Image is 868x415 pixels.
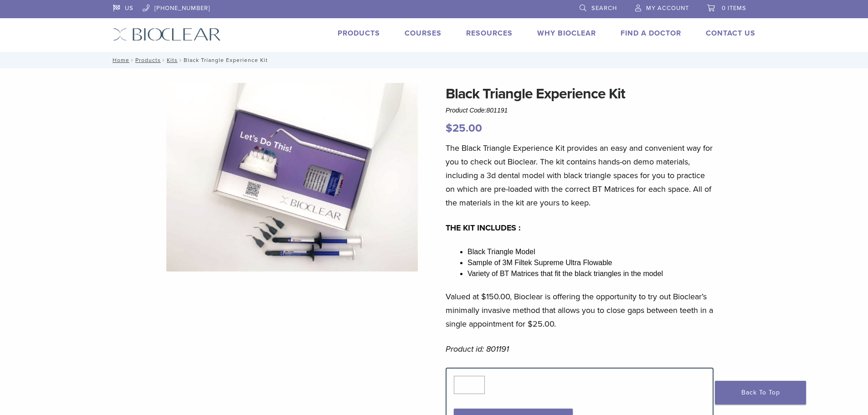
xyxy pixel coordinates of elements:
a: Home [110,57,129,63]
a: Products [338,29,380,38]
span: Product Code: [446,107,508,114]
span: / [161,58,167,62]
span: $ [446,122,452,135]
a: Products [135,57,161,63]
p: The Black Triangle Experience Kit provides an easy and convenient way for you to check out Biocle... [446,141,714,210]
a: Resources [466,29,513,38]
em: Product id: 801191 [446,344,509,354]
li: Variety of BT Matrices that fit the black triangles in the model [467,268,714,279]
span: / [178,58,184,62]
a: Back To Top [715,381,806,405]
span: My Account [646,5,689,12]
p: Valued at $150.00, Bioclear is offering the opportunity to try out Bioclear’s minimally invasive ... [446,290,714,331]
img: Bioclear [113,28,221,41]
span: 0 items [722,5,746,12]
li: Sample of 3M Filtek Supreme Ultra Flowable [467,257,714,268]
span: 801191 [487,107,508,114]
a: Find A Doctor [621,29,681,38]
nav: Black Triangle Experience Kit [106,52,762,68]
a: Courses [405,29,442,38]
a: Why Bioclear [537,29,596,38]
strong: THE KIT INCLUDES : [446,223,521,233]
li: Black Triangle Model [467,246,714,257]
img: BCL_BT_Demo_Kit_1 [166,83,418,272]
h1: Black Triangle Experience Kit [446,83,714,105]
bdi: 25.00 [446,122,482,135]
a: Contact Us [706,29,755,38]
span: / [129,58,135,62]
span: Search [591,5,617,12]
a: Kits [167,57,178,63]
